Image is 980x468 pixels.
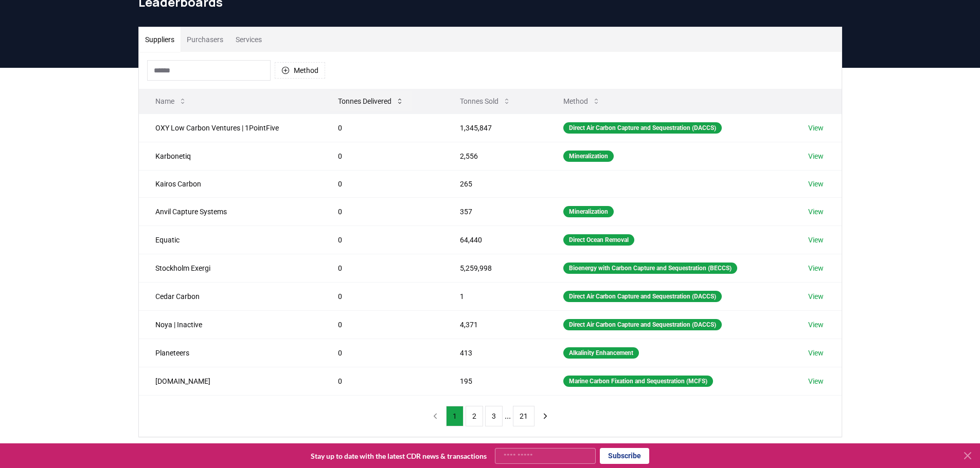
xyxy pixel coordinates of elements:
td: Cedar Carbon [139,282,322,310]
td: 64,440 [443,226,547,254]
button: Method [555,91,609,111]
td: 0 [322,170,443,197]
td: 0 [322,226,443,254]
td: Kairos Carbon [139,170,322,197]
td: Equatic [139,226,322,254]
td: 2,556 [443,142,547,170]
button: Tonnes Sold [452,91,519,111]
td: OXY Low Carbon Ventures | 1PointFive [139,114,322,142]
li: ... [505,410,511,422]
td: 195 [443,367,547,395]
a: View [808,207,824,217]
td: Noya | Inactive [139,310,322,339]
td: 0 [322,367,443,395]
button: 2 [466,406,483,426]
td: 0 [322,254,443,282]
td: 0 [322,142,443,170]
button: Tonnes Delivered [330,91,412,111]
button: Method [275,62,325,79]
td: 265 [443,170,547,197]
td: Stockholm Exergi [139,254,322,282]
button: next page [537,406,554,426]
button: Name [147,91,195,111]
a: View [808,376,824,386]
a: View [808,348,824,358]
div: Mineralization [563,151,614,162]
td: Karbonetiq [139,142,322,170]
div: Alkalinity Enhancement [563,347,639,359]
a: View [808,291,824,302]
td: 1 [443,282,547,310]
button: 3 [485,406,503,426]
td: 357 [443,197,547,226]
td: 0 [322,114,443,142]
td: 413 [443,339,547,367]
div: Direct Air Carbon Capture and Sequestration (DACCS) [563,122,722,134]
td: Anvil Capture Systems [139,197,322,226]
div: Direct Air Carbon Capture and Sequestration (DACCS) [563,319,722,330]
div: Direct Ocean Removal [563,234,634,246]
td: 0 [322,339,443,367]
button: Purchasers [181,27,229,52]
div: Marine Carbon Fixation and Sequestration (MCFS) [563,376,713,387]
td: Planeteers [139,339,322,367]
div: Mineralization [563,206,614,217]
td: 0 [322,310,443,339]
a: View [808,123,824,133]
td: 4,371 [443,310,547,339]
td: 0 [322,197,443,226]
a: View [808,235,824,245]
a: View [808,179,824,189]
button: 1 [446,406,464,426]
button: Suppliers [139,27,181,52]
a: View [808,263,824,273]
a: View [808,320,824,330]
div: Bioenergy with Carbon Capture and Sequestration (BECCS) [563,263,737,274]
button: 21 [513,406,534,426]
div: Direct Air Carbon Capture and Sequestration (DACCS) [563,291,722,302]
td: [DOMAIN_NAME] [139,367,322,395]
a: View [808,151,824,161]
button: Services [229,27,268,52]
td: 5,259,998 [443,254,547,282]
td: 1,345,847 [443,114,547,142]
td: 0 [322,282,443,310]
